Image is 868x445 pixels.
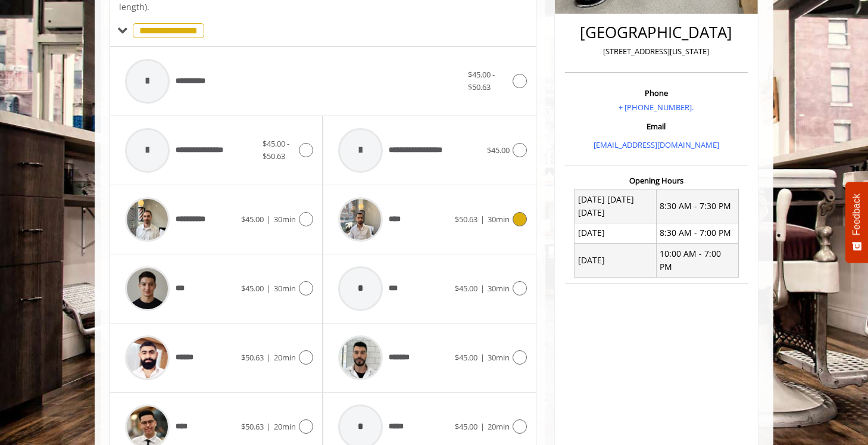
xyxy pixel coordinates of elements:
[568,45,745,58] p: [STREET_ADDRESS][US_STATE]
[241,214,264,225] span: $45.00
[845,182,868,263] button: Feedback - Show survey
[568,122,745,130] h3: Email
[574,189,657,223] td: [DATE] [DATE] [DATE]
[455,283,477,294] span: $45.00
[565,176,748,185] h3: Opening Hours
[241,352,264,363] span: $50.63
[488,283,510,294] span: 30min
[455,214,477,225] span: $50.63
[619,102,694,113] a: + [PHONE_NUMBER].
[851,194,862,235] span: Feedback
[568,24,745,41] h2: [GEOGRAPHIC_DATA]
[468,69,495,92] span: $45.00 - $50.63
[267,352,271,363] span: |
[488,421,510,432] span: 20min
[267,214,271,225] span: |
[274,283,296,294] span: 30min
[488,352,510,363] span: 30min
[480,352,485,363] span: |
[656,223,738,243] td: 8:30 AM - 7:00 PM
[274,214,296,225] span: 30min
[274,352,296,363] span: 20min
[488,214,510,225] span: 30min
[574,223,657,243] td: [DATE]
[263,138,289,161] span: $45.00 - $50.63
[480,421,485,432] span: |
[274,421,296,432] span: 20min
[487,145,510,155] span: $45.00
[656,189,738,223] td: 8:30 AM - 7:30 PM
[568,89,745,97] h3: Phone
[267,283,271,294] span: |
[656,244,738,278] td: 10:00 AM - 7:00 PM
[455,421,477,432] span: $45.00
[241,421,264,432] span: $50.63
[455,352,477,363] span: $45.00
[480,283,485,294] span: |
[267,421,271,432] span: |
[574,244,657,278] td: [DATE]
[241,283,264,294] span: $45.00
[594,139,719,150] a: [EMAIL_ADDRESS][DOMAIN_NAME]
[480,214,485,225] span: |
